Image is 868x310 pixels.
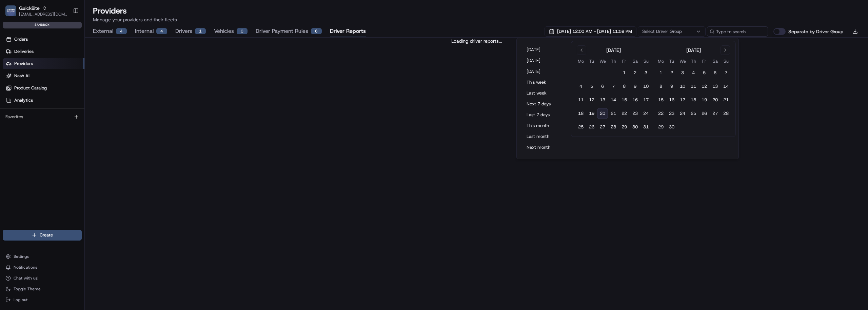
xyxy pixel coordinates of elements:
[311,28,322,34] div: 6
[524,56,564,65] button: [DATE]
[524,78,564,87] button: This week
[677,108,688,119] button: 24
[686,47,701,54] div: [DATE]
[14,36,28,42] span: Orders
[256,26,322,37] button: Driver Payment Rules
[575,95,586,105] button: 11
[330,26,366,37] button: Driver Reports
[3,295,82,305] button: Log out
[3,230,82,241] button: Create
[586,95,597,105] button: 12
[597,95,608,105] button: 13
[699,108,710,119] button: 26
[237,28,248,34] div: 0
[597,81,608,92] button: 6
[19,5,40,12] button: QuickBite
[64,98,109,105] span: API Documentation
[23,65,111,71] div: Start new chat
[710,81,721,92] button: 13
[655,81,666,92] button: 8
[524,88,564,98] button: Last week
[677,67,688,78] button: 3
[699,81,710,92] button: 12
[640,58,651,65] th: Sunday
[557,28,632,35] span: [DATE] 12:00 AM - [DATE] 11:59 PM
[630,58,640,65] th: Saturday
[14,265,37,270] span: Notifications
[721,45,730,55] button: Go to next month
[721,67,731,78] button: 7
[608,58,619,65] th: Thursday
[586,81,597,92] button: 5
[575,122,586,132] button: 25
[55,96,112,108] a: 💻API Documentation
[640,122,651,132] button: 31
[721,108,731,119] button: 28
[608,108,619,119] button: 21
[638,26,706,37] button: Select Driver Group
[19,12,67,17] button: [EMAIL_ADDRESS][DOMAIN_NAME]
[524,67,564,76] button: [DATE]
[135,26,167,37] button: Internal
[57,99,63,104] div: 💻
[710,108,721,119] button: 27
[597,58,608,65] th: Wednesday
[586,122,597,132] button: 26
[48,115,82,120] a: Powered byPylon
[14,297,27,303] span: Log out
[3,22,82,28] div: sandbox
[14,48,34,55] span: Deliveries
[619,58,630,65] th: Friday
[524,110,564,120] button: Last 7 days
[721,81,731,92] button: 14
[7,99,12,104] div: 📗
[7,7,20,20] img: Nash
[93,26,127,37] button: External
[156,28,167,34] div: 4
[640,67,651,78] button: 3
[630,67,640,78] button: 2
[18,44,112,51] input: Clear
[3,83,84,94] a: Product Catalog
[655,108,666,119] button: 22
[630,108,640,119] button: 23
[3,46,84,57] a: Deliveries
[619,67,630,78] button: 1
[545,26,636,37] button: [DATE] 12:00 AM - [DATE] 11:59 PM
[630,81,640,92] button: 9
[640,81,651,92] button: 10
[14,61,33,67] span: Providers
[4,96,55,108] a: 📗Knowledge Base
[710,67,721,78] button: 6
[666,122,677,132] button: 30
[93,16,860,23] p: Manage your providers and their fleets
[3,284,82,294] button: Toggle Theme
[788,28,843,35] label: Separate by Driver Group
[721,58,731,65] th: Sunday
[677,58,688,65] th: Wednesday
[14,73,29,79] span: Nash AI
[655,95,666,105] button: 15
[175,26,206,37] button: Drivers
[7,65,19,77] img: 1736555255976-a54dd68f-1ca7-489b-9aae-adbdc363a1c4
[608,81,619,92] button: 7
[524,132,564,141] button: Last month
[677,81,688,92] button: 10
[619,81,630,92] button: 8
[606,47,621,54] div: [DATE]
[14,97,33,103] span: Analytics
[14,85,47,91] span: Product Catalog
[3,252,82,261] button: Settings
[3,95,84,106] a: Analytics
[23,71,86,77] div: We're available if you need us!
[640,108,651,119] button: 24
[655,122,666,132] button: 29
[699,95,710,105] button: 19
[195,28,206,34] div: 1
[3,111,82,122] div: Favorites
[619,108,630,119] button: 22
[721,95,731,105] button: 21
[5,5,16,16] img: QuickBite
[67,115,82,120] span: Pylon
